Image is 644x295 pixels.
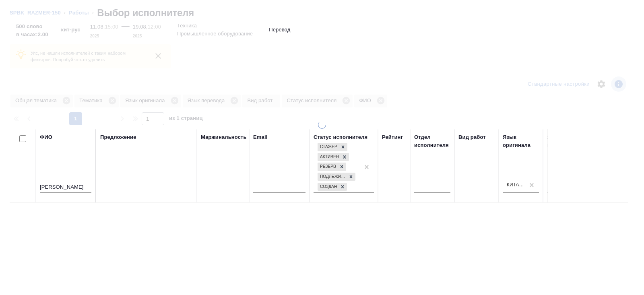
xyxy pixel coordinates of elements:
div: Активен [318,153,340,161]
div: Статус исполнителя [314,133,367,141]
div: Создан [318,183,338,191]
div: Стажер, Активен, Резерв, Подлежит внедрению, Создан [317,172,356,182]
div: Стажер, Активен, Резерв, Подлежит внедрению, Создан [317,162,347,172]
div: Рейтинг [382,133,403,141]
p: Перевод [269,26,290,34]
div: Язык оригинала [503,133,539,149]
div: Вид работ [458,133,486,141]
div: Стажер, Активен, Резерв, Подлежит внедрению, Создан [317,182,348,192]
div: Стажер [318,143,339,151]
div: Подлежит внедрению [318,173,347,181]
div: ФИО [40,133,52,141]
div: Стажер, Активен, Резерв, Подлежит внедрению, Создан [317,142,348,152]
div: Стажер, Активен, Резерв, Подлежит внедрению, Создан [317,152,350,162]
div: Отдел исполнителя [414,133,450,149]
div: Предложение [100,133,136,141]
div: Китайский [507,182,525,188]
div: Язык перевода [547,133,583,149]
div: Маржинальность [201,133,247,141]
div: Email [253,133,267,141]
div: Резерв [318,163,337,171]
